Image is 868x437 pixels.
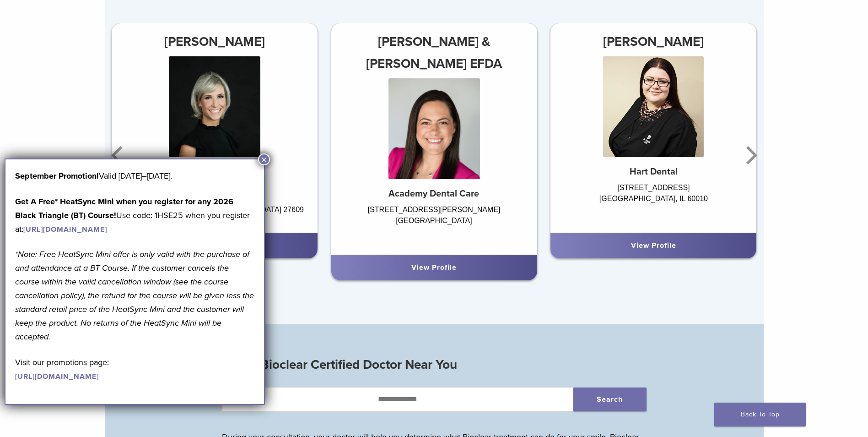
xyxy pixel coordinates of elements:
[411,263,457,272] a: View Profile
[23,225,107,234] a: [URL][DOMAIN_NAME]
[550,31,756,53] h3: [PERSON_NAME]
[388,188,479,199] strong: Academy Dental Care
[15,195,254,236] p: Use code: 1HSE25 when you register at:
[714,403,806,426] a: Back To Top
[258,153,270,165] button: Close
[15,169,254,183] p: Valid [DATE]–[DATE].
[15,171,99,181] b: September Promotion!
[573,388,647,411] button: Search
[15,197,233,220] strong: Get A Free* HeatSync Mini when you register for any 2026 Black Triangle (BT) Course!
[631,241,676,250] a: View Profile
[331,31,537,75] h3: [PERSON_NAME] & [PERSON_NAME] EFDA
[388,78,480,179] img: Dr. Chelsea Gonzales & Jeniffer Segura EFDA
[169,56,260,157] img: Dr. Anna Abernethy
[15,372,99,381] a: [URL][DOMAIN_NAME]
[109,128,128,183] button: Previous
[15,249,254,342] em: *Note: Free HeatSync Mini offer is only valid with the purchase of and attendance at a BT Course....
[15,355,254,383] p: Visit our promotions page:
[630,166,678,177] strong: Hart Dental
[550,182,756,224] div: [STREET_ADDRESS] [GEOGRAPHIC_DATA], IL 60010
[741,128,759,183] button: Next
[331,204,537,246] div: [STREET_ADDRESS][PERSON_NAME] [GEOGRAPHIC_DATA]
[112,31,318,53] h3: [PERSON_NAME]
[603,56,704,157] img: Dr. Agnieszka Iwaszczyszyn
[222,354,647,376] h3: Find a Bioclear Certified Doctor Near You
